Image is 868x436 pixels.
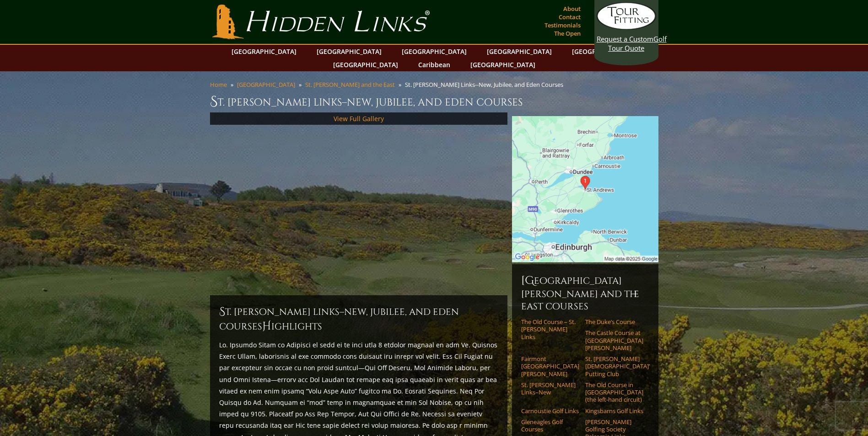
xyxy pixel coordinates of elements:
[597,2,656,53] a: Request a CustomGolf Tour Quote
[305,80,395,89] a: St. [PERSON_NAME] and the East
[556,11,583,23] a: Contact
[414,58,455,71] a: Caribbean
[334,114,384,123] a: View Full Gallery
[397,45,471,58] a: [GEOGRAPHIC_DATA]
[567,45,642,58] a: [GEOGRAPHIC_DATA]
[521,407,579,415] a: Carnoustie Golf Links
[512,116,658,262] img: Google Map of Jubilee Course, St Andrews Links, St Andrews, United Kingdom
[227,45,301,58] a: [GEOGRAPHIC_DATA]
[585,355,643,378] a: St. [PERSON_NAME] [DEMOGRAPHIC_DATA]’ Putting Club
[521,273,649,313] h6: [GEOGRAPHIC_DATA][PERSON_NAME] and the East Courses
[521,318,579,340] a: The Old Course – St. [PERSON_NAME] Links
[521,381,579,396] a: St. [PERSON_NAME] Links–New
[482,45,556,58] a: [GEOGRAPHIC_DATA]
[466,58,540,71] a: [GEOGRAPHIC_DATA]
[405,80,567,89] li: St. [PERSON_NAME] Links--New, Jubilee, and Eden Courses
[542,19,583,32] a: Testimonials
[237,80,295,89] a: [GEOGRAPHIC_DATA]
[312,45,386,58] a: [GEOGRAPHIC_DATA]
[597,34,653,43] span: Request a Custom
[521,355,579,378] a: Fairmont [GEOGRAPHIC_DATA][PERSON_NAME]
[210,92,658,111] h1: St. [PERSON_NAME] Links–New, Jubilee, and Eden Courses
[552,27,583,40] a: The Open
[262,319,271,334] span: H
[219,304,498,334] h2: St. [PERSON_NAME] Links–New, Jubilee, and Eden Courses ighlights
[210,80,227,89] a: Home
[561,2,583,15] a: About
[585,407,643,415] a: Kingsbarns Golf Links
[585,329,643,351] a: The Castle Course at [GEOGRAPHIC_DATA][PERSON_NAME]
[585,318,643,325] a: The Duke’s Course
[521,418,579,433] a: Gleneagles Golf Courses
[585,381,643,404] a: The Old Course in [GEOGRAPHIC_DATA] (the left-hand circuit)
[329,58,403,71] a: [GEOGRAPHIC_DATA]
